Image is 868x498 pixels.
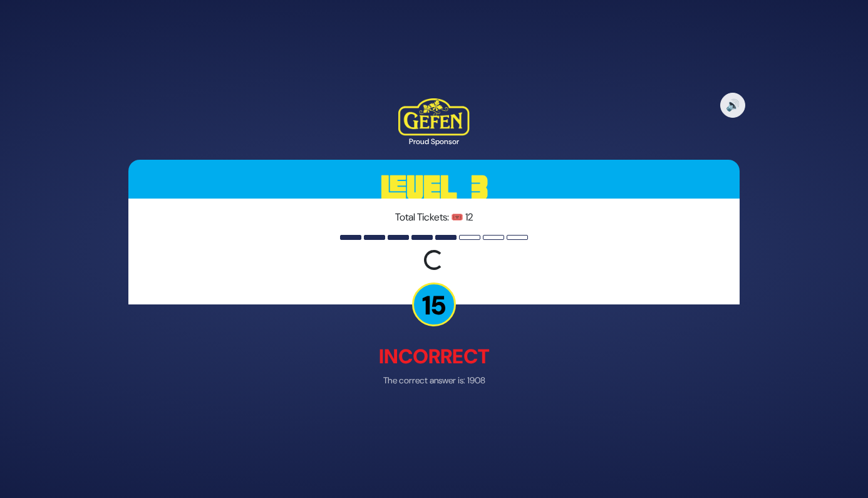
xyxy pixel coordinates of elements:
p: The correct answer is: 1908 [128,374,740,387]
p: 15 [412,283,456,326]
div: Proud Sponsor [398,136,469,147]
p: Total Tickets: 🎟️ 12 [140,210,728,225]
img: Kedem [398,98,469,136]
h3: Level 3 [128,160,740,216]
button: 🔊 [720,93,745,118]
p: Incorrect [128,341,740,371]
